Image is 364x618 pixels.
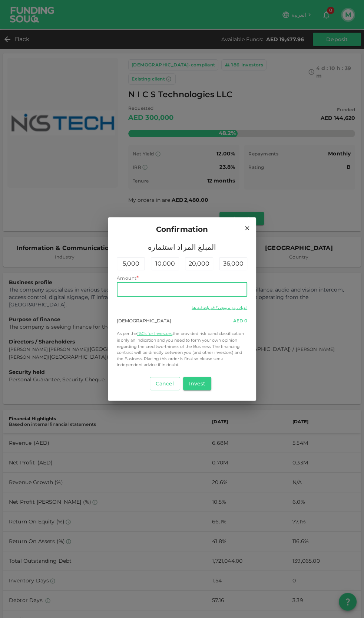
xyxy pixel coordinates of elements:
div: [DEMOGRAPHIC_DATA] [117,318,171,324]
span: المبلغ المراد استثماره [117,241,247,253]
a: لديك رمز ترويجي؟ قم بإضافته هنا. [192,305,247,310]
span: As per the [117,331,137,336]
div: 5,000 [117,257,145,270]
div: 36,000 [219,257,247,270]
button: Cancel [150,377,180,390]
span: Confirmation [156,223,208,235]
div: 0 [233,318,247,324]
input: amount [117,282,247,297]
span: AED [233,318,243,323]
button: Invest [183,377,212,390]
div: 20,000 [185,257,213,270]
span: Amount [117,275,136,281]
a: T&Cs for Investors, [137,331,173,336]
div: 10,000 [151,257,179,270]
p: the provided risk band classification is only an indication and you need to form your own opinion... [117,330,247,368]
